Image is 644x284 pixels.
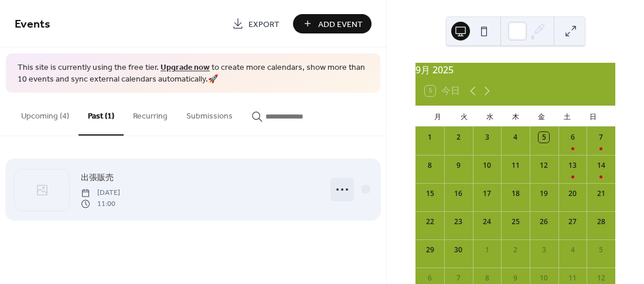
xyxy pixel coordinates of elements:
div: 19 [539,188,549,199]
div: 1 [482,245,492,255]
div: 22 [425,217,435,227]
div: 29 [425,245,435,255]
div: 13 [567,160,578,171]
div: 15 [425,188,435,199]
div: 8 [425,160,435,171]
div: 8 [482,273,492,283]
div: 10 [482,160,492,171]
div: 20 [567,188,578,199]
button: Submissions [177,93,242,134]
span: 11:00 [81,198,120,209]
span: Events [15,13,50,36]
div: 5 [596,245,606,255]
button: Past (1) [79,93,124,136]
div: 4 [510,132,521,143]
div: 日 [580,106,606,127]
div: 28 [596,217,606,227]
div: 11 [510,160,521,171]
div: 月 [425,106,451,127]
a: Upgrade now [161,60,210,76]
a: Export [223,14,288,33]
div: 土 [554,106,580,127]
span: Export [248,18,280,31]
div: 17 [482,188,492,199]
div: 24 [482,217,492,227]
div: 26 [539,217,549,227]
div: 7 [453,273,464,283]
div: 10 [539,273,549,283]
div: 12 [596,273,606,283]
div: 2 [510,245,521,255]
div: 21 [596,188,606,199]
span: This site is currently using the free tier. to create more calendars, show more than 10 events an... [18,62,369,85]
div: 木 [503,106,529,127]
div: 18 [510,188,521,199]
div: 27 [567,217,578,227]
div: 水 [477,106,503,127]
a: 出張販売 [81,171,114,184]
span: Add Event [318,18,363,31]
span: [DATE] [81,188,120,198]
div: 9 [453,160,464,171]
div: 23 [453,217,464,227]
div: 9月 2025 [415,63,615,77]
div: 12 [539,160,549,171]
div: 16 [453,188,464,199]
div: 30 [453,245,464,255]
div: 14 [596,160,606,171]
div: 金 [529,106,554,127]
div: 7 [596,132,606,143]
div: 6 [425,273,435,283]
div: 5 [539,132,549,143]
div: 6 [567,132,578,143]
div: 1 [425,132,435,143]
div: 3 [539,245,549,255]
button: Upcoming (4) [12,93,79,134]
div: 4 [567,245,578,255]
div: 火 [451,106,476,127]
div: 25 [510,217,521,227]
div: 2 [453,132,464,143]
div: 3 [482,132,492,143]
div: 11 [567,273,578,283]
span: 出張販売 [81,172,114,184]
button: Recurring [124,93,177,134]
div: 9 [510,273,521,283]
button: Add Event [293,14,372,33]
